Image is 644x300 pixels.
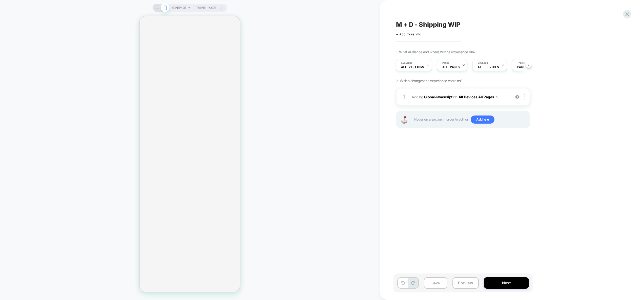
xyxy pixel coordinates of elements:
[401,65,424,69] span: All Visitors
[442,61,449,65] span: Pages
[496,96,498,98] img: down arrow
[424,95,452,99] b: Global Javascript
[414,116,527,124] span: Hover on a section in order to edit or
[524,94,525,100] img: close
[396,32,421,36] span: + Add more info
[515,95,520,99] img: crossed eye
[517,61,527,65] span: Trigger
[172,4,186,12] span: HOMEPAGE
[396,79,462,83] span: 2. Which changes the experience contains?
[471,116,494,124] span: Add new
[484,277,529,289] button: Next
[396,21,460,28] span: M + D - Shipping WIP
[478,65,499,69] span: ALL DEVICES
[412,93,508,101] span: Adding
[401,61,412,65] span: Audience
[399,116,409,124] img: Joystick
[517,65,534,69] span: Page Load
[442,65,460,69] span: ALL PAGES
[396,50,475,54] span: 1. What audience and where will the experience run?
[402,92,407,102] div: 1
[478,61,488,65] span: Devices
[459,93,498,101] button: All Devices All Pages
[452,277,479,289] button: Preview
[424,277,447,289] button: Save
[196,4,216,12] span: Theme: MAIN
[453,94,457,100] span: on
